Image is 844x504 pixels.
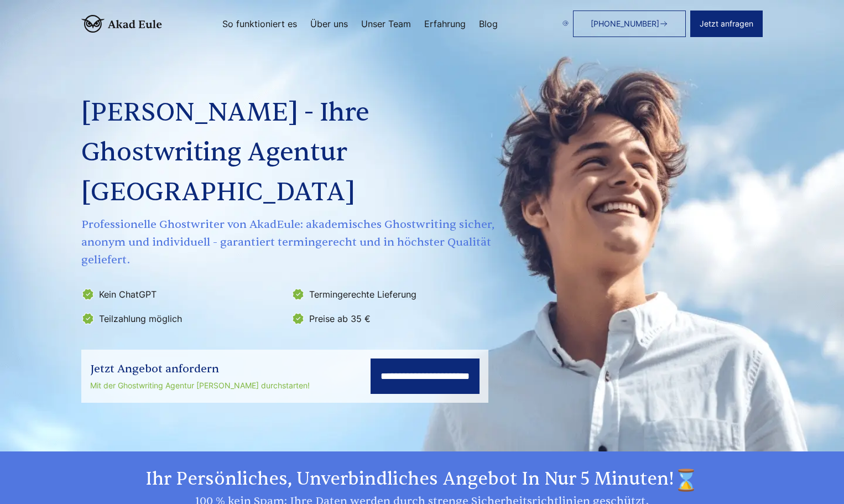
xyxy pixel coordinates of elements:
a: [PHONE_NUMBER] [573,11,686,37]
div: Mit der Ghostwriting Agentur [PERSON_NAME] durchstarten! [90,379,310,392]
a: So funktioniert es [222,19,297,28]
h1: [PERSON_NAME] - Ihre Ghostwriting Agentur [GEOGRAPHIC_DATA] [81,93,497,212]
a: Erfahrung [424,19,466,28]
a: Blog [479,19,498,28]
img: email [562,20,569,27]
li: Preise ab 35 € [291,310,495,328]
img: time [674,468,699,492]
button: Jetzt anfragen [690,11,763,37]
div: Jetzt Angebot anfordern [90,360,310,378]
img: logo [81,15,162,33]
span: Professionelle Ghostwriter von AkadEule: akademisches Ghostwriting sicher, anonym und individuell... [81,216,497,269]
span: [PHONE_NUMBER] [591,19,659,28]
a: Unser Team [361,19,411,28]
li: Termingerechte Lieferung [291,285,495,303]
a: Über uns [310,19,348,28]
li: Kein ChatGPT [81,285,285,303]
li: Teilzahlung möglich [81,310,285,328]
h2: Ihr persönliches, unverbindliches Angebot in nur 5 Minuten! [81,468,763,492]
